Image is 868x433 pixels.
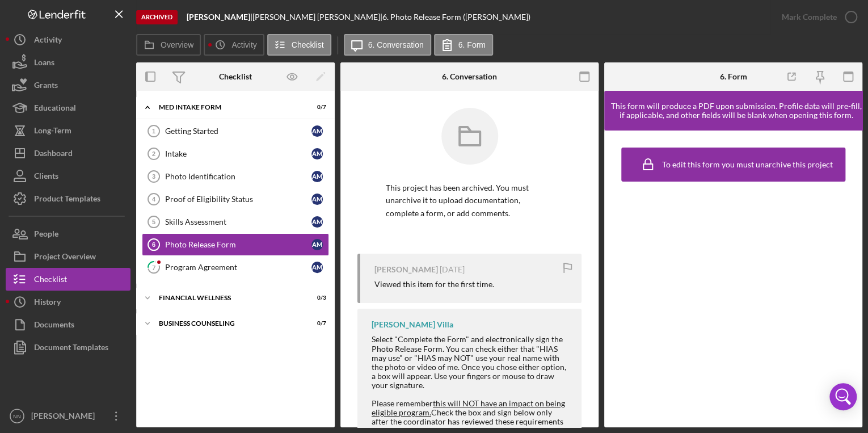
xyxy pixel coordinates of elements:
div: 0 / 7 [306,104,326,111]
label: 6. Conversation [368,40,424,49]
a: 7Program AgreementAM [142,256,329,279]
div: 0 / 7 [306,320,326,327]
div: A M [311,216,323,228]
div: 0 / 3 [306,295,326,301]
div: Document Templates [34,336,108,361]
div: Dashboard [34,142,73,167]
button: Mark Complete [770,6,862,28]
a: 4Proof of Eligibility StatusAM [142,188,329,211]
div: [PERSON_NAME] [28,405,102,430]
button: Grants [6,74,130,96]
button: Dashboard [6,142,130,165]
label: Activity [231,40,256,49]
button: Overview [136,34,201,56]
div: Product Templates [34,187,100,213]
button: Product Templates [6,187,130,210]
label: 6. Form [458,40,486,49]
label: Checklist [292,40,324,49]
button: Document Templates [6,336,130,359]
button: NN[PERSON_NAME] [6,405,130,427]
a: 6Photo Release FormAM [142,233,329,256]
a: 1Getting StartedAM [142,120,329,142]
div: People [34,222,58,248]
button: Activity [6,28,130,51]
div: Select "Complete the Form" and electronically sign the Photo Release Form. You can check either t... [372,335,570,390]
button: 6. Form [434,34,493,56]
div: Getting Started [165,127,311,136]
div: Project Overview [34,245,96,271]
div: Program Agreement [165,263,311,272]
div: [PERSON_NAME] [PERSON_NAME] | [252,12,382,22]
div: Checklist [34,268,67,293]
div: | [187,12,252,22]
button: Project Overview [6,245,130,268]
a: 5Skills AssessmentAM [142,211,329,233]
p: This project has been archived. You must unarchive it to upload documentation, complete a form, o... [386,182,553,220]
div: Proof of Eligibility Status [165,195,311,204]
div: 6. Conversation [442,72,497,81]
time: 2025-01-13 19:02 [440,265,465,274]
a: 2IntakeAM [142,142,329,165]
button: History [6,291,130,313]
tspan: 5 [152,218,155,225]
button: Checklist [267,34,331,56]
div: Skills Assessment [165,217,311,226]
div: Loans [34,51,54,77]
div: Grants [34,74,58,99]
tspan: 4 [152,196,156,203]
button: Long-Term [6,119,130,142]
div: A M [311,171,323,182]
button: Checklist [6,268,130,291]
button: 6. Conversation [344,34,431,56]
div: Financial Wellness [159,295,298,301]
div: A M [311,262,323,273]
div: Activity [34,28,62,54]
div: Mark Complete [782,6,837,28]
b: [PERSON_NAME] [187,12,250,22]
tspan: 6 [152,241,155,248]
div: Archived [136,10,178,24]
a: 3Photo IdentificationAM [142,165,329,188]
div: 6. Photo Release Form ([PERSON_NAME]) [382,12,530,22]
div: History [34,291,61,316]
div: Photo Release Form [165,240,311,249]
label: Overview [161,40,193,49]
text: NN [13,413,21,419]
div: [PERSON_NAME] Villa [372,320,453,329]
div: 6. Form [720,72,747,81]
div: Intake [165,149,311,158]
div: A M [311,194,323,205]
button: People [6,222,130,245]
tspan: 1 [152,128,155,134]
button: Documents [6,313,130,336]
div: Photo Identification [165,172,311,181]
div: Documents [34,313,74,339]
tspan: 7 [152,263,156,271]
div: A M [311,148,323,159]
button: Activity [204,34,264,56]
div: Business Counseling [159,320,298,327]
div: A M [311,239,323,250]
div: Viewed this item for the first time. [374,280,494,289]
button: Clients [6,165,130,187]
tspan: 3 [152,173,155,180]
button: Educational [6,96,130,119]
div: Open Intercom Messenger [829,383,857,410]
div: To edit this form you must unarchive this project [662,160,833,169]
button: Loans [6,51,130,74]
span: this will NOT have an impact on being eligible program. [372,398,565,417]
div: Clients [34,165,58,190]
div: Long-Term [34,119,71,145]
